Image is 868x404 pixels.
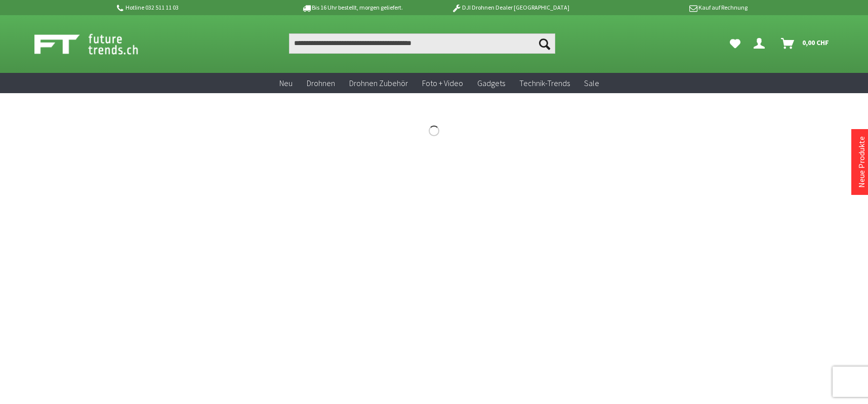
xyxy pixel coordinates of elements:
[34,31,160,57] img: Shop Futuretrends - zur Startseite wechseln
[534,33,555,54] button: Suchen
[273,2,431,14] p: Bis 16 Uhr bestellt, morgen geliefert.
[279,78,293,88] span: Neu
[856,136,866,188] a: Neue Produkte
[519,78,570,88] span: Technik-Trends
[300,73,342,94] a: Drohnen
[802,34,829,51] span: 0,00 CHF
[584,78,599,88] span: Sale
[431,2,589,14] p: DJI Drohnen Dealer [GEOGRAPHIC_DATA]
[590,2,748,14] p: Kauf auf Rechnung
[349,78,408,88] span: Drohnen Zubehör
[115,2,273,14] p: Hotline 032 511 11 03
[725,33,746,54] a: Meine Favoriten
[777,33,834,54] a: Warenkorb
[577,73,606,94] a: Sale
[477,78,505,88] span: Gadgets
[272,73,300,94] a: Neu
[512,73,577,94] a: Technik-Trends
[750,33,773,54] a: Dein Konto
[342,73,415,94] a: Drohnen Zubehör
[415,73,470,94] a: Foto + Video
[289,33,555,54] input: Produkt, Marke, Kategorie, EAN, Artikelnummer…
[307,78,335,88] span: Drohnen
[470,73,512,94] a: Gadgets
[422,78,463,88] span: Foto + Video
